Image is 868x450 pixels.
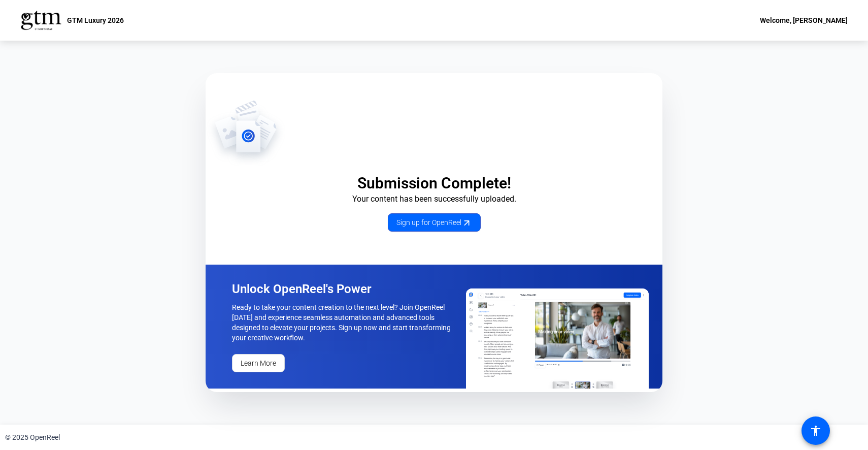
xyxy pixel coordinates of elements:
img: OpenReel [206,100,286,166]
mat-icon: accessibility [810,425,822,437]
p: Ready to take your content creation to the next level? Join OpenReel [DATE] and experience seamle... [232,302,454,343]
span: Learn More [241,358,276,369]
img: OpenReel logo [20,10,62,30]
div: © 2025 OpenReel [5,432,60,443]
span: Sign up for OpenReel [396,217,472,228]
div: Welcome, [PERSON_NAME] [760,14,848,26]
a: Sign up for OpenReel [388,213,481,232]
p: GTM Luxury 2026 [67,14,124,26]
p: Your content has been successfully uploaded. [206,193,662,205]
a: Learn More [232,354,285,372]
img: OpenReel [466,288,649,389]
p: Unlock OpenReel's Power [232,281,454,297]
p: Submission Complete! [206,174,662,193]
